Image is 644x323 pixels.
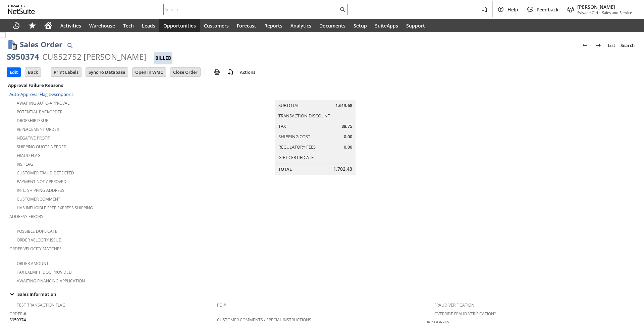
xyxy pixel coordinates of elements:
img: Quick Find [66,41,74,49]
a: Fraud Flag [17,153,41,158]
a: Customers [200,19,233,32]
a: Order Velocity Matches [9,246,62,252]
input: Close Order [170,68,200,76]
a: Customer Comments / Special Instructions [217,317,311,323]
a: Analytics [286,19,315,32]
a: Tax [278,123,286,129]
span: Sales and Service [602,10,632,15]
span: [PERSON_NAME] [577,4,632,10]
a: Total [278,166,292,172]
a: Recent Records [8,19,24,32]
td: Sales Information [7,290,637,299]
a: Override Fraud Verification? [434,311,496,317]
span: Reports [264,22,282,29]
a: Search [618,40,637,51]
h1: Sales Order [20,39,62,50]
a: Order Amount [17,261,49,266]
a: Subtotal [278,102,300,108]
a: RIS flag [17,161,33,167]
a: SuiteApps [371,19,402,32]
a: Address Errors [9,214,43,219]
span: Warehouse [89,22,115,29]
div: Shortcuts [24,19,40,32]
a: Test Transaction Flag [17,302,65,308]
a: Awaiting Financing Application [17,278,85,284]
a: Documents [315,19,350,32]
a: Gift Certificate [278,154,314,160]
img: Previous [581,41,589,49]
span: Setup [354,22,367,29]
span: Leads [142,22,155,29]
a: Actions [237,69,258,75]
img: add-record.svg [226,68,234,76]
span: SuiteApps [375,22,398,29]
div: Billed [154,52,172,64]
span: Customers [204,22,229,29]
input: Print Labels [51,68,81,76]
a: Possible Duplicate [17,228,57,234]
span: Feedback [537,6,558,13]
span: 88.75 [341,123,352,129]
span: Tech [123,22,134,29]
a: Transaction Discount [278,113,330,119]
input: Edit [7,68,20,76]
a: Auto-Approval Flag Descriptions [9,91,73,97]
span: S950374 [9,317,26,323]
a: Dropship Issue [17,118,48,123]
a: Awaiting Auto-Approval [17,100,69,106]
svg: logo [8,5,35,14]
span: Support [406,22,425,29]
a: Negative Profit [17,135,50,141]
span: Documents [319,22,345,29]
a: PO # [217,302,226,308]
a: Has Ineligible Free Express Shipping [17,205,93,211]
a: Order # [9,311,26,317]
span: Activities [60,22,81,29]
svg: Search [338,5,346,13]
a: Intl. Shipping Address [17,187,64,193]
a: Support [402,19,429,32]
a: Setup [350,19,371,32]
a: Payment not approved [17,179,66,184]
a: Shipping Cost [278,133,310,140]
a: List [605,40,618,51]
a: Potential Backorder [17,109,62,115]
caption: Summary [275,89,356,100]
a: Reports [260,19,286,32]
svg: Shortcuts [28,21,36,30]
a: Customer Comment [17,196,60,202]
span: Sylvane Old [577,10,598,15]
img: Next [594,41,602,49]
a: Activities [56,19,85,32]
input: Open In WMC [132,68,166,76]
a: Customer Fraud Detected [17,170,74,176]
a: Warehouse [85,19,119,32]
span: 1,702.43 [333,166,352,172]
a: Replacement Order [17,126,59,132]
span: - [599,10,601,15]
a: Forecast [233,19,260,32]
div: Sales Information [7,290,635,299]
a: Order Velocity Issue [17,237,61,243]
img: print.svg [213,68,221,76]
span: 1,613.68 [335,102,352,109]
a: Fraud Verification [434,302,474,308]
a: Regulatory Fees [278,144,316,150]
a: Opportunities [159,19,200,32]
svg: Recent Records [12,21,20,30]
a: Tax Exempt. Doc Provided [17,269,72,275]
div: CU852752 [PERSON_NAME] [42,51,146,62]
div: S950374 [7,51,39,62]
input: Sync To Database [86,68,128,76]
a: Leads [138,19,159,32]
a: Tech [119,19,138,32]
input: Back [25,68,41,76]
span: Opportunities [163,22,196,29]
a: Home [40,19,56,32]
svg: Home [44,21,52,30]
a: Shipping Quote Needed [17,144,67,150]
input: Search [164,5,338,13]
span: Help [507,6,518,13]
span: Analytics [290,22,311,29]
span: 0.00 [344,144,352,150]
